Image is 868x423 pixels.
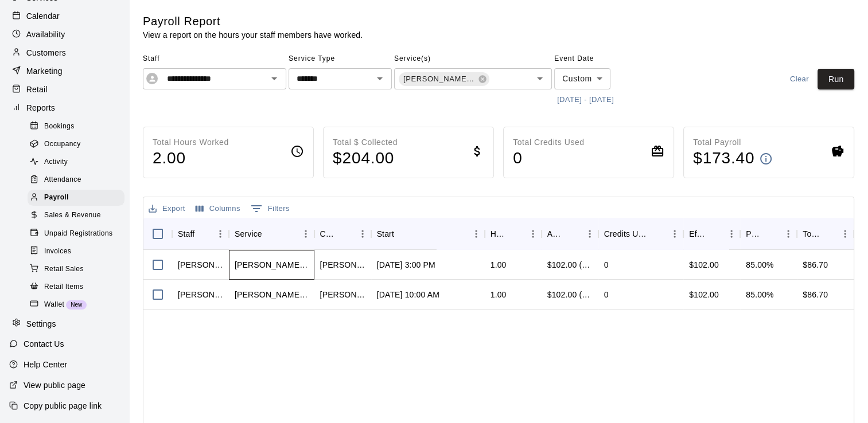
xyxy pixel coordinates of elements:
button: Sort [820,226,836,242]
p: Availability [26,29,65,40]
div: Hours [485,218,542,250]
div: Activity [28,154,124,170]
span: Service(s) [394,50,552,68]
div: 0 [604,289,609,300]
span: Service Type [289,50,392,68]
span: Staff [143,50,286,68]
span: Event Date [554,50,655,68]
button: Menu [723,225,740,242]
div: Pay Rate [746,218,764,250]
button: Open [532,70,548,87]
button: Sort [508,226,524,242]
button: Menu [581,225,598,242]
p: Reports [26,102,55,113]
button: Sort [565,226,581,242]
div: $102.00 (Card) [547,259,593,271]
p: Total Payroll [693,136,773,148]
span: Attendance [44,174,81,186]
a: Retail [9,81,120,98]
button: Menu [524,225,542,242]
h4: $ 173.40 [693,148,754,169]
a: Calendar [9,7,120,25]
div: Amount Paid [542,218,598,250]
span: Bookings [44,121,75,132]
span: Retail Sales [44,264,84,275]
div: Total Pay [797,218,854,250]
p: View a report on the hours your staff members have worked. [143,29,363,41]
a: Occupancy [28,135,129,153]
p: Retail [26,84,48,95]
h4: 2.00 [153,148,229,169]
button: Menu [212,225,229,242]
button: Run [818,69,854,90]
a: Unpaid Registrations [28,225,129,242]
div: Payroll [28,190,124,206]
div: Amount Paid [547,218,565,250]
span: Retail Items [44,281,83,293]
a: Sales & Revenue [28,207,129,225]
button: Sort [338,226,354,242]
h5: Payroll Report [143,14,363,29]
div: Attendance [28,172,124,188]
a: Payroll [28,189,129,207]
div: Start [377,218,394,250]
div: Hours [491,218,508,250]
button: Export [146,200,188,218]
div: Service [235,218,262,250]
div: Pay Rate [740,218,797,250]
button: Menu [468,225,485,242]
button: Menu [836,225,854,242]
div: $102.00 (Card) [547,289,593,300]
span: Activity [44,156,68,168]
a: WalletNew [28,296,129,314]
p: Settings [26,318,56,330]
div: 85.00% [746,259,773,271]
a: Attendance [28,171,129,189]
div: WalletNew [28,297,124,313]
div: Occupancy [28,136,124,152]
span: Invoices [44,246,71,257]
div: 0 [604,259,609,271]
div: Effective Price [689,218,707,250]
div: Jul 29, 2025, 3:00 PM [377,259,435,271]
div: 1.00 [491,259,507,271]
a: Customers [9,44,120,61]
a: Invoices [28,242,129,260]
p: Help Center [24,359,67,370]
button: Select columns [193,200,243,218]
button: Menu [297,225,314,242]
div: Sales & Revenue [28,207,124,224]
div: 85.00% [746,289,773,300]
a: Reports [9,99,120,116]
div: $102.00 [683,280,740,310]
a: Settings [9,315,120,332]
span: New [66,301,87,308]
div: $86.70 [803,259,828,271]
div: Service [229,218,314,250]
div: Chad Massengale 1 Hour Lesson Pitching, hitting, or fielding [235,259,309,271]
span: Occupancy [44,139,81,150]
div: Availability [9,26,120,43]
a: Bookings [28,117,129,135]
div: 1.00 [491,289,507,300]
div: Credits Used [598,218,684,250]
button: Show filters [248,199,293,218]
div: [PERSON_NAME] 1 Hour Lesson Pitching, hitting, or fielding [399,72,489,86]
span: Unpaid Registrations [44,228,112,240]
div: Retail Sales [28,261,124,277]
div: Rudy Longoria [320,259,365,271]
div: Staff [172,218,229,250]
div: Total Pay [803,218,820,250]
p: Total Hours Worked [153,136,229,148]
div: Invoices [28,244,124,260]
div: Start [371,218,485,250]
div: Customer [314,218,371,250]
button: [DATE] - [DATE] [554,91,617,109]
button: Sort [650,226,666,242]
h4: 0 [513,148,584,169]
span: Payroll [44,192,69,203]
div: Chad Massengale [178,259,223,271]
div: $102.00 [683,250,740,280]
